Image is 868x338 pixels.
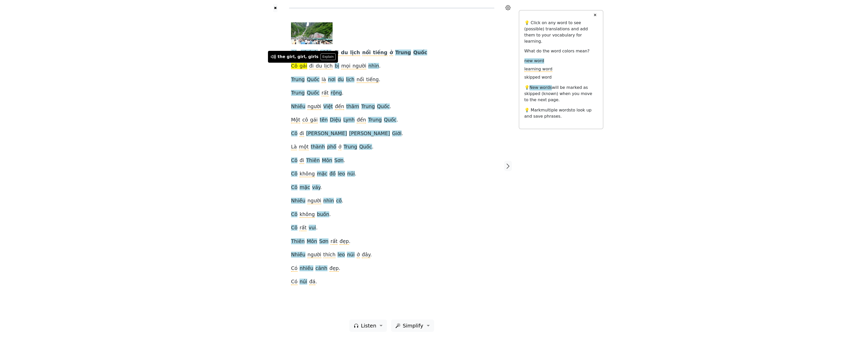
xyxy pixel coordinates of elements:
span: Thiên [291,238,305,245]
span: là [322,77,326,83]
span: New words [530,85,552,90]
span: rất [331,238,337,245]
span: ở [390,50,393,56]
span: skipped word [524,75,552,80]
span: Sơn [334,157,344,164]
img: avatar1758896112657-17588961134641757229215-104-0-418-600-crop-17588961473211032946267.jpg [291,22,333,44]
span: Trung [368,117,382,123]
span: mặc [300,184,310,191]
span: . [316,225,317,231]
span: Quốc [359,144,372,150]
span: multiple words [541,108,571,112]
span: không [300,171,315,177]
span: vui [309,225,316,231]
h6: What do the word colors mean? [524,49,598,53]
span: Quốc [384,117,397,123]
span: Có [291,279,297,285]
span: . [372,144,374,150]
span: núi [300,279,307,285]
span: Simplify [403,322,423,330]
span: du [338,77,344,83]
span: Cô [291,184,297,191]
span: Cô gái [291,63,307,69]
span: thích [323,252,336,258]
span: . [342,90,343,96]
span: Nhiều [291,198,305,204]
span: phố [327,144,336,150]
span: nhiều [300,265,313,272]
span: Trung [395,50,411,56]
span: nhìn [368,63,379,69]
button: Simplify [391,320,434,332]
span: . [402,130,403,137]
span: đi du lịch [334,50,360,56]
span: đá [309,279,315,285]
span: buồn [317,211,329,218]
span: . [315,279,317,285]
span: . [342,198,343,204]
span: Cô [291,225,297,231]
span: Trung [344,144,357,150]
span: . [379,77,380,83]
span: leo [338,171,345,177]
p: 💡 Click on any word to see (possible) translations and add them to your vocabulary for learning. [524,20,598,44]
span: . [390,104,391,110]
span: new word [524,58,544,64]
span: nổi tiếng [362,50,387,56]
span: . [355,171,356,177]
span: Việt [320,50,331,56]
button: ✖ [273,4,277,12]
span: đi [300,130,304,137]
span: bị [335,63,339,69]
span: mọi người [341,63,366,69]
span: Quốc [413,50,427,56]
button: Listen [349,320,387,332]
span: người [307,104,321,110]
span: AI [291,50,297,56]
span: đến [357,117,366,123]
span: Nhiều [291,252,305,258]
span: Cô [291,130,297,137]
span: đẹp [340,238,349,245]
span: Lynh [343,117,355,123]
span: Có [291,265,297,272]
span: Cô [291,171,297,177]
span: rất [300,225,306,231]
span: người [307,198,321,204]
span: . [329,211,331,218]
span: người [307,252,321,258]
span: đến [335,104,344,110]
span: Nhiều [291,104,305,110]
span: cô gái [302,117,318,123]
span: . [349,238,351,245]
span: ở [357,252,360,258]
span: Trung [291,90,305,96]
span: lịch [346,77,354,83]
span: Một [291,117,300,123]
span: Cô [291,157,297,164]
span: . [379,63,381,69]
span: đi [300,157,304,164]
span: Việt [323,104,333,110]
span: nơi [328,77,335,83]
span: một [299,144,309,150]
span: Trung [291,77,305,83]
p: 💡 Mark to look up and save phrases. [524,107,598,119]
span: đi du lịch [309,63,333,69]
p: 💡 will be marked as skipped (known) when you move to the next page. [524,85,598,103]
span: . [370,252,372,258]
span: . [320,184,322,191]
span: đây [362,252,370,258]
span: đẹp [330,265,339,272]
span: ở [338,144,342,150]
div: the girl, girl, girls [278,54,318,60]
span: Sơn [319,238,328,245]
span: Là [291,144,297,150]
span: learning word [524,67,553,72]
span: leo [337,252,345,258]
span: đồ [330,171,336,177]
span: Listen [361,322,376,330]
span: không [300,211,315,218]
span: rất [322,90,328,96]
